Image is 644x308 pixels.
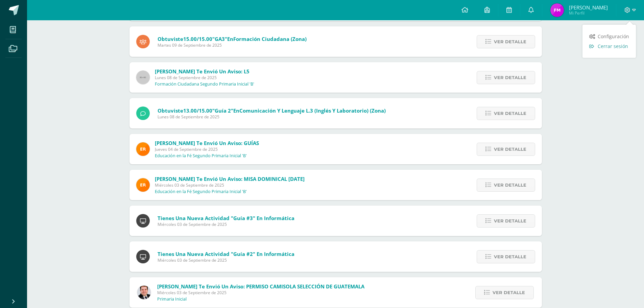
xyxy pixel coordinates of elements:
img: 57933e79c0f622885edf5cfea874362b.png [137,286,151,299]
span: Obtuviste en [158,107,386,114]
span: [PERSON_NAME] te envió un aviso: MISA DOMINICAL [DATE] [155,175,305,182]
p: Primaria Inicial [157,297,187,302]
span: Ver detalle [494,107,526,120]
span: Ver detalle [494,179,526,191]
span: Miércoles 03 de Septiembre de 2025 [155,182,305,188]
span: Martes 09 de Septiembre de 2025 [158,42,307,48]
p: Formación Ciudadana Segundo Primaria Inicial 'B' [155,81,254,87]
img: 649b29a8cff16ba6c78d8d96e15e2295.png [550,3,564,17]
span: Formación Ciudadana (Zona) [233,35,307,42]
span: Miércoles 03 de Septiembre de 2025 [158,257,294,263]
p: Educación en la Fé Segundo Primaria Inicial 'B' [155,153,247,159]
img: 890e40971ad6f46e050b48f7f5834b7c.png [136,178,150,192]
span: Miércoles 03 de Septiembre de 2025 [157,290,364,295]
span: Tienes una nueva actividad "Guía #3" En Informática [158,215,294,221]
span: Tienes una nueva actividad "Guía #2" En Informática [158,251,294,257]
span: Obtuviste en [158,35,307,42]
span: Ver detalle [494,215,526,227]
span: [PERSON_NAME] te envió un aviso: GUÍAS [155,140,259,146]
span: Configuración [598,33,629,40]
span: Jueves 04 de Septiembre de 2025 [155,146,259,152]
span: Ver detalle [493,286,525,299]
a: Cerrar sesión [582,41,636,51]
span: Cerrar sesión [598,43,628,49]
img: 890e40971ad6f46e050b48f7f5834b7c.png [136,142,150,156]
a: Configuración [582,31,636,41]
span: Comunicación y Lenguaje L.3 (Inglés y Laboratorio) (Zona) [239,107,386,114]
span: 13.00/15.00 [183,107,212,114]
img: 60x60 [136,71,150,84]
span: Lunes 08 de Septiembre de 2025 [158,114,386,120]
span: Ver detalle [494,251,526,263]
span: "Guía 2" [212,107,233,114]
p: Educación en la Fé Segundo Primaria Inicial 'B' [155,189,247,194]
span: [PERSON_NAME] [569,4,608,11]
span: Miércoles 03 de Septiembre de 2025 [158,221,294,227]
span: Mi Perfil [569,10,608,16]
span: 15.00/15.00 [183,35,212,42]
span: "GA3" [212,35,227,42]
span: Ver detalle [494,143,526,156]
span: [PERSON_NAME] te envió un aviso: L5 [155,68,249,75]
span: [PERSON_NAME] te envió un aviso: PERMISO CAMISOLA SELECCIÓN DE GUATEMALA [157,283,364,290]
span: Lunes 08 de Septiembre de 2025 [155,75,254,80]
span: Ver detalle [494,71,526,84]
span: Ver detalle [494,35,526,48]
